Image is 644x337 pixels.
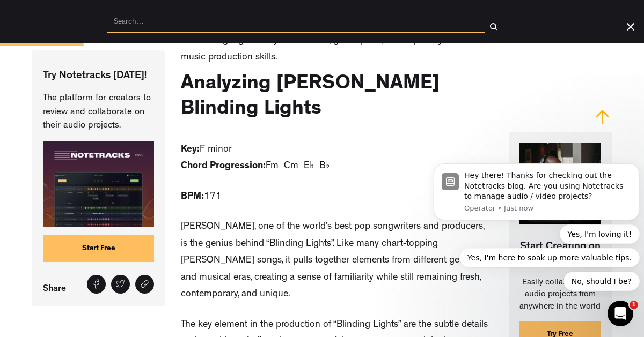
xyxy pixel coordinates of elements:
[181,189,222,206] p: 171
[181,162,266,171] strong: Chord Progression:
[630,301,638,309] span: 1
[43,69,154,84] p: Try Notetracks [DATE]!
[429,155,644,297] iframe: Intercom notifications message
[87,275,106,294] a: Share on Facebook
[181,219,493,304] p: [PERSON_NAME], one of the world’s best pop songwriters and producers, is the genius behind “Blind...
[140,280,149,289] img: Share link icon
[181,192,204,202] strong: BPM:
[43,92,154,133] p: The platform for creators to review and collaborate on their audio projects.
[43,281,71,296] p: Share
[608,301,633,326] iframe: Intercom live chat
[111,275,130,294] a: Tweet
[489,23,497,31] img: Search Bar
[181,72,493,123] h2: Analyzing [PERSON_NAME] Blinding Lights
[181,145,200,155] strong: Key:
[107,12,485,33] input: Search…
[181,142,330,176] p: F minor Fm Cm E♭ B♭
[43,235,154,262] a: Start Free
